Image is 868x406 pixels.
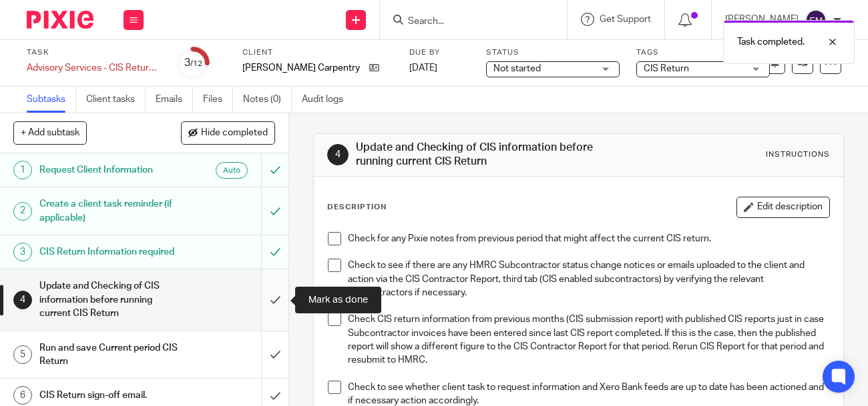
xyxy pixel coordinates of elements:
[409,47,469,58] label: Due by
[27,87,76,113] a: Subtasks
[493,64,541,73] span: Not started
[39,385,178,405] h1: CIS Return sign-off email.
[13,243,32,261] div: 3
[242,61,363,75] p: [PERSON_NAME] Carpentry Ltd
[356,141,607,169] h1: Update and Checking of CIS information before running current CIS Return
[409,63,437,73] span: [DATE]
[13,291,32,309] div: 4
[327,202,387,213] p: Description
[13,121,87,144] button: + Add subtask
[39,242,178,262] h1: CIS Return Information required
[156,87,193,113] a: Emails
[327,144,349,165] div: 4
[39,194,178,228] h1: Create a client task reminder (if applicable)
[39,160,178,180] h1: Request Client Information
[13,345,32,364] div: 5
[805,9,827,31] img: svg%3E
[201,128,268,139] span: Hide completed
[348,313,829,367] p: Check CIS return information from previous months (CIS submission report) with published CIS repo...
[13,386,32,405] div: 6
[86,87,146,113] a: Client tasks
[737,35,805,49] p: Task completed.
[39,276,178,323] h1: Update and Checking of CIS information before running current CIS Return
[644,64,689,73] span: CIS Return
[242,47,393,58] label: Client
[348,232,829,245] p: Check for any Pixie notes from previous period that might affect the current CIS return.
[181,121,275,144] button: Hide completed
[27,61,160,75] div: Advisory Services - CIS Return Reporting
[216,162,248,179] div: Auto
[243,87,292,113] a: Notes (0)
[184,55,202,71] div: 3
[27,11,93,29] img: Pixie
[39,338,178,372] h1: Run and save Current period CIS Return
[203,87,233,113] a: Files
[190,60,202,67] small: /12
[407,16,527,28] input: Search
[13,161,32,179] div: 1
[766,149,830,160] div: Instructions
[302,87,353,113] a: Audit logs
[27,47,160,58] label: Task
[13,202,32,221] div: 2
[348,259,829,299] p: Check to see if there are any HMRC Subcontractor status change notices or emails uploaded to the ...
[736,197,830,218] button: Edit description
